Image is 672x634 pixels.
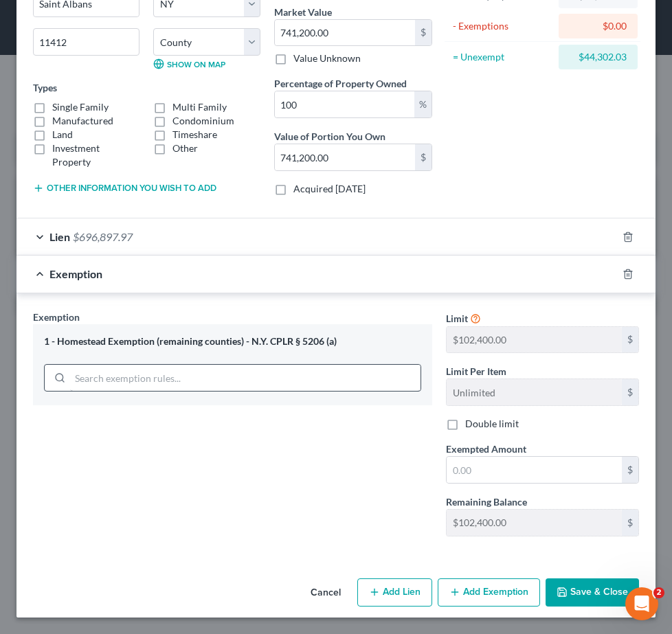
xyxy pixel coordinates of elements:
span: Exemption [49,267,102,280]
div: $0.00 [570,19,627,33]
label: Timeshare [172,128,217,141]
button: Cancel [300,580,352,607]
label: Value of Portion You Own [274,129,385,144]
label: Double limit [465,417,519,431]
input: -- [447,510,622,536]
span: Limit [446,313,468,324]
label: Investment Property [52,141,139,169]
label: Acquired [DATE] [293,182,366,196]
div: % [414,91,432,117]
span: 2 [653,587,664,598]
input: Search exemption rules... [70,365,421,391]
label: Limit Per Item [446,364,506,378]
label: Manufactured [52,114,113,128]
span: Exemption [33,311,80,323]
label: Land [52,128,73,141]
button: Add Exemption [438,578,540,607]
label: Percentage of Property Owned [274,76,407,91]
input: 0.00 [275,20,416,46]
div: $ [622,379,638,405]
div: $ [622,510,638,536]
input: -- [447,327,622,353]
label: Multi Family [172,100,227,114]
span: Exempted Amount [446,443,526,455]
div: $ [415,20,432,46]
input: 0.00 [447,457,622,483]
label: Remaining Balance [446,495,527,509]
iframe: Intercom live chat [625,587,658,620]
div: - Exemptions [453,19,552,33]
div: 1 - Homestead Exemption (remaining counties) - N.Y. CPLR § 5206 (a) [44,335,421,348]
button: Save & Close [546,578,639,607]
span: Lien [49,230,70,243]
div: = Unexempt [453,50,552,64]
label: Condominium [172,114,234,128]
input: -- [447,379,622,405]
button: Other information you wish to add [33,183,216,194]
label: Value Unknown [293,52,361,65]
label: Single Family [52,100,109,114]
span: $696,897.97 [73,230,133,243]
label: Market Value [274,5,332,19]
input: 0.00 [275,144,416,170]
div: $44,302.03 [570,50,627,64]
button: Add Lien [357,578,432,607]
div: $ [415,144,432,170]
a: Show on Map [153,58,225,69]
label: Types [33,80,57,95]
div: $ [622,327,638,353]
label: Other [172,141,198,155]
div: $ [622,457,638,483]
input: 0.00 [275,91,415,117]
input: Enter zip... [33,28,139,56]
